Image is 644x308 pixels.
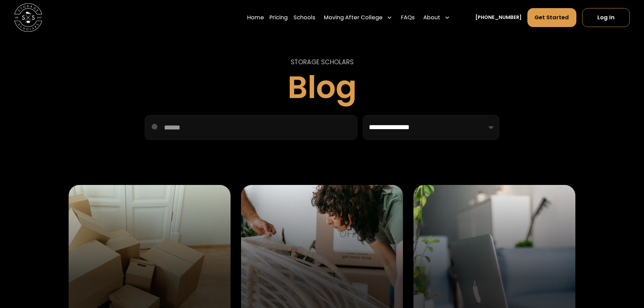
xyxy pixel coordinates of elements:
[475,14,522,21] a: [PHONE_NUMBER]
[269,8,288,27] a: Pricing
[291,57,354,67] p: STORAGE SCHOLARS
[247,8,264,27] a: Home
[321,8,396,27] div: Moving After College
[288,70,357,104] h1: Blog
[401,8,415,27] a: FAQs
[527,8,577,27] a: Get Started
[293,8,315,27] a: Schools
[145,115,499,140] form: Email Form 2
[423,14,440,22] div: About
[421,8,453,27] div: About
[14,3,42,31] img: Storage Scholars main logo
[582,8,630,27] a: Log In
[324,14,383,22] div: Moving After College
